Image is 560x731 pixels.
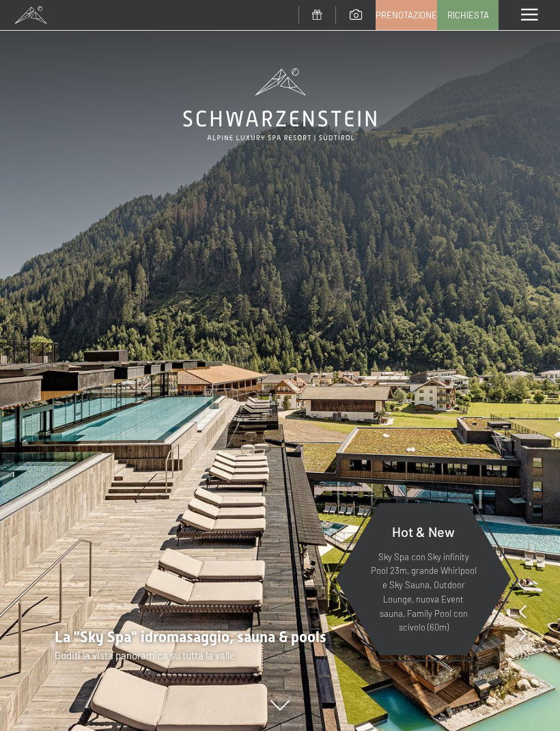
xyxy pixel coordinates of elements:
[369,550,478,635] p: Sky Spa con Sky infinity Pool 23m, grande Whirlpool e Sky Sauna, Outdoor Lounge, nuova Event saun...
[376,1,436,29] a: Prenotazione
[55,649,235,661] span: Goditi la vista panoramica su tutta la valle
[447,9,489,21] span: Richiesta
[392,523,455,540] span: Hot & New
[335,502,512,656] a: Hot & New Sky Spa con Sky infinity Pool 23m, grande Whirlpool e Sky Sauna, Outdoor Lounge, nuova ...
[438,1,498,29] a: Richiesta
[524,648,529,663] span: 8
[55,629,326,646] span: La "Sky Spa" idromasaggio, sauna & pools
[520,648,524,663] span: /
[376,9,437,21] span: Prenotazione
[516,648,520,663] span: 1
